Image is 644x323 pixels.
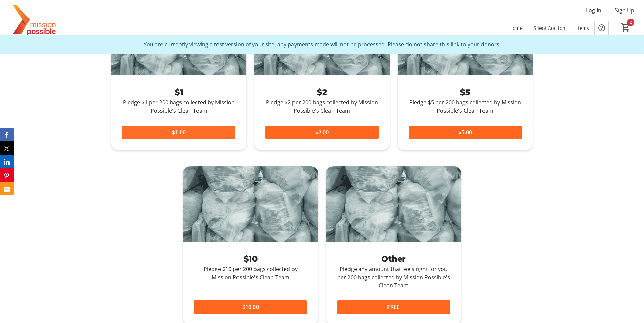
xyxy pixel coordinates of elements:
[337,253,450,265] div: Other
[581,5,607,16] button: Log In
[242,303,259,311] span: $10.00
[194,253,307,265] div: $10
[122,126,235,139] button: $1.00
[576,24,589,32] span: Items
[315,128,329,136] span: $2.00
[409,86,522,98] div: $5
[571,22,594,34] a: Items
[265,86,379,98] div: $2
[337,265,450,289] div: Pledge any amount that feels right for you per 200 bags collected by Mission Possible's Clean Team
[504,22,528,34] a: Home
[534,24,565,32] span: Silent Auction
[265,126,379,139] button: $2.00
[194,265,307,281] div: Pledge $10 per 200 bags collected by Mission Possible's Clean Team
[586,6,601,14] span: Log In
[458,128,472,136] span: $5.00
[509,24,523,32] span: Home
[4,3,64,37] img: Mission Possible's Logo
[528,22,571,34] a: Silent Auction
[337,300,450,314] button: FREE
[183,166,318,242] img: $10
[615,6,634,14] span: Sign Up
[409,126,522,139] button: $5.00
[387,303,400,311] span: FREE
[620,21,632,34] button: Cart
[122,86,235,98] div: $1
[194,300,307,314] button: $10.00
[595,21,608,35] button: Help
[609,5,640,16] button: Sign Up
[122,98,235,115] div: Pledge $1 per 200 bags collected by Mission Possible's Clean Team
[265,98,379,115] div: Pledge $2 per 200 bags collected by Mission Possible's Clean Team
[172,128,186,136] span: $1.00
[326,166,461,242] img: Other
[409,98,522,115] div: Pledge $5 per 200 bags collected by Mission Possible's Clean Team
